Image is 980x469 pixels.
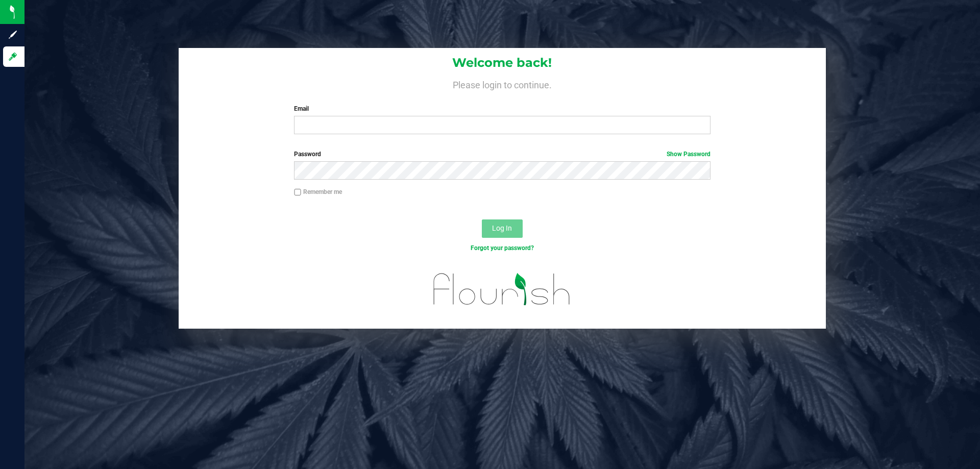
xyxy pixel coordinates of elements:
[294,189,301,196] input: Remember me
[421,263,583,315] img: flourish_logo.svg
[179,56,826,69] h1: Welcome back!
[294,187,342,196] label: Remember me
[179,78,826,90] h4: Please login to continue.
[294,151,321,158] span: Password
[492,224,512,232] span: Log In
[482,219,523,238] button: Log In
[294,104,710,113] label: Email
[8,52,18,62] inline-svg: Log in
[471,244,534,252] a: Forgot your password?
[8,30,18,40] inline-svg: Sign up
[667,151,710,158] a: Show Password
